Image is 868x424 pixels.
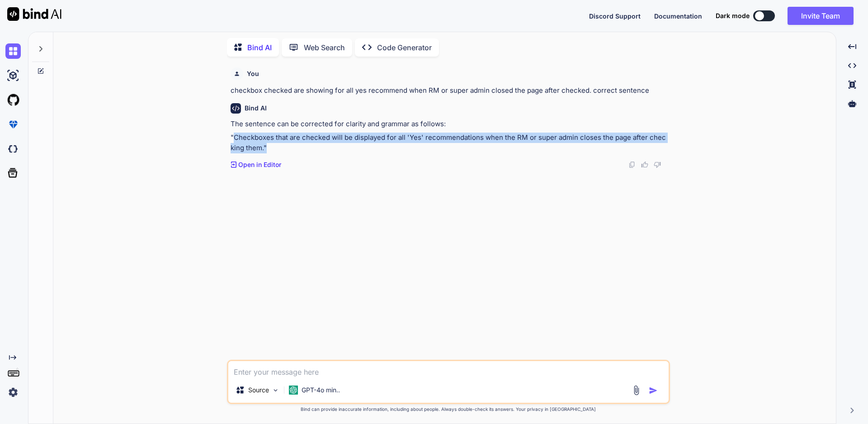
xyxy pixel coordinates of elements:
[589,12,641,20] span: Discord Support
[5,92,21,108] img: githubLight
[377,42,432,53] p: Code Generator
[654,11,702,21] button: Documentation
[272,386,279,394] img: Pick Models
[589,11,641,21] button: Discord Support
[628,161,636,168] img: copy
[227,406,670,413] p: Bind can provide inaccurate information, including about people. Always double-check its answers....
[5,43,21,59] img: chat
[788,7,854,25] button: Invite Team
[247,42,272,53] p: Bind AI
[231,86,668,96] p: checkbox checked are showing for all yes recommend when RM or super admin closed the page after c...
[641,161,648,168] img: like
[231,119,668,129] p: The sentence can be corrected for clarity and grammar as follows:
[654,12,702,20] span: Documentation
[247,69,259,78] h6: You
[5,68,21,83] img: ai-studio
[5,141,21,157] img: darkCloudIdeIcon
[7,7,61,21] img: Bind AI
[248,386,269,395] p: Source
[649,386,658,395] img: icon
[238,160,281,169] p: Open in Editor
[245,104,267,113] h6: Bind AI
[716,11,750,20] span: Dark mode
[289,386,298,395] img: GPT-4o mini
[5,385,21,400] img: settings
[654,161,661,168] img: dislike
[5,117,21,132] img: premium
[304,42,345,53] p: Web Search
[231,133,668,153] p: "Checkboxes that are checked will be displayed for all 'Yes' recommendations when the RM or super...
[631,385,642,395] img: attachment
[302,386,340,395] p: GPT-4o min..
